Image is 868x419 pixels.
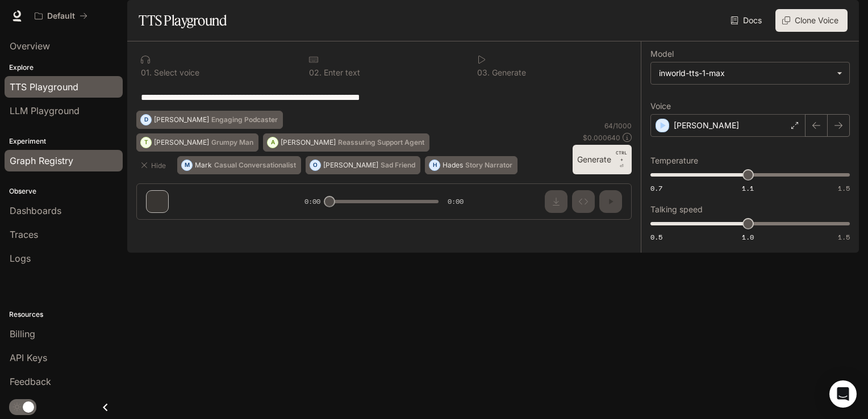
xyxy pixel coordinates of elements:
p: 0 1 . [141,69,152,77]
p: Voice [650,102,671,110]
p: 0 3 . [477,69,490,77]
p: [PERSON_NAME] [154,116,209,123]
span: 0.5 [650,232,662,242]
p: Engaging Podcaster [211,116,278,123]
div: Open Intercom Messenger [829,380,857,408]
button: O[PERSON_NAME]Sad Friend [306,156,420,174]
button: GenerateCTRL +⏎ [573,145,632,174]
span: 0.7 [650,183,662,193]
div: inworld-tts-1-max [659,68,831,79]
p: Temperature [650,157,698,165]
p: Grumpy Man [211,139,253,146]
p: [PERSON_NAME] [323,162,378,169]
p: 64 / 1000 [604,121,632,131]
p: [PERSON_NAME] [154,139,209,146]
button: T[PERSON_NAME]Grumpy Man [136,133,258,152]
button: Hide [136,156,173,174]
span: 1.5 [838,183,850,193]
button: MMarkCasual Conversationalist [177,156,301,174]
p: Generate [490,69,526,77]
p: Casual Conversationalist [214,162,296,169]
div: M [182,156,192,174]
div: H [429,156,440,174]
p: CTRL + [616,149,627,163]
p: Hades [443,162,463,169]
p: Mark [195,162,212,169]
p: 0 2 . [309,69,322,77]
button: A[PERSON_NAME]Reassuring Support Agent [263,133,429,152]
button: Clone Voice [775,9,848,32]
p: Reassuring Support Agent [338,139,424,146]
p: Talking speed [650,206,703,213]
p: [PERSON_NAME] [674,120,739,131]
p: Sad Friend [381,162,415,169]
div: A [268,133,278,152]
p: Enter text [322,69,360,77]
span: 1.5 [838,232,850,242]
p: Default [47,11,75,21]
span: 1.0 [742,232,754,242]
button: All workspaces [30,5,93,27]
span: 1.1 [742,183,754,193]
p: Model [650,50,674,58]
div: inworld-tts-1-max [651,62,849,84]
p: [PERSON_NAME] [281,139,336,146]
p: ⏎ [616,149,627,170]
h1: TTS Playground [139,9,227,32]
button: HHadesStory Narrator [425,156,518,174]
a: Docs [728,9,766,32]
div: O [310,156,320,174]
div: T [141,133,151,152]
p: $ 0.000640 [583,133,620,143]
button: D[PERSON_NAME]Engaging Podcaster [136,111,283,129]
p: Select voice [152,69,199,77]
p: Story Narrator [465,162,512,169]
div: D [141,111,151,129]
